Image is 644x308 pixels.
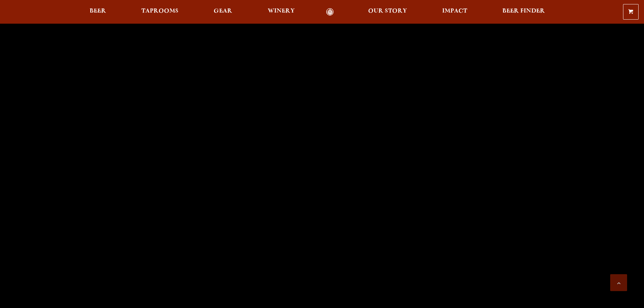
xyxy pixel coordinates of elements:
[85,8,111,16] a: Beer
[317,8,343,16] a: Odell Home
[438,8,472,16] a: Impact
[263,8,299,16] a: Winery
[214,8,232,14] span: Gear
[368,8,407,14] span: Our Story
[137,8,183,16] a: Taprooms
[209,8,237,16] a: Gear
[90,8,106,14] span: Beer
[364,8,411,16] a: Our Story
[498,8,549,16] a: Beer Finder
[502,8,545,14] span: Beer Finder
[610,274,627,291] a: Scroll to top
[442,8,467,14] span: Impact
[268,8,295,14] span: Winery
[141,8,178,14] span: Taprooms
